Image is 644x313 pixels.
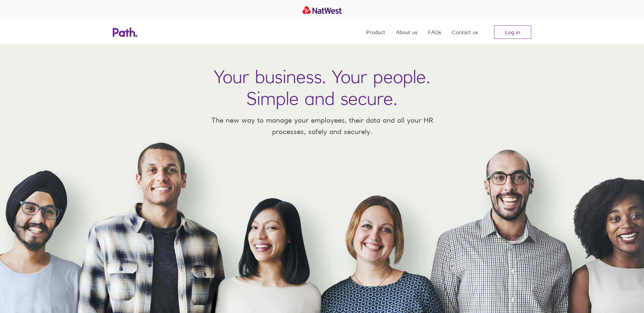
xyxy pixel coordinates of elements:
[201,115,443,137] p: The new way to manage your employees, their data and all your HR processes, safely and securely.
[366,20,385,44] a: Product
[396,20,417,44] a: About us
[428,20,441,44] a: FAQs
[494,25,531,39] a: Log in
[214,66,430,109] h1: Your business. Your people. Simple and secure.
[452,20,478,44] a: Contact us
